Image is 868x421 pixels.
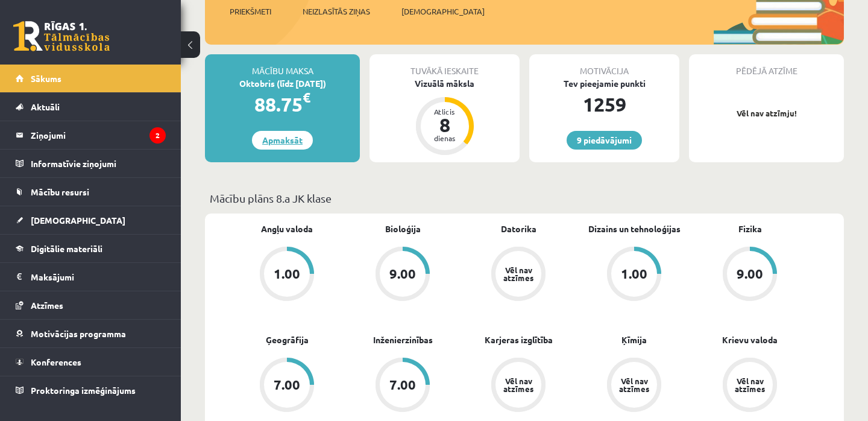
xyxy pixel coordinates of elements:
i: 2 [149,127,166,144]
div: Motivācija [529,54,679,77]
a: Konferences [16,348,166,376]
a: Angļu valoda [261,223,313,235]
a: 9.00 [345,247,461,303]
a: Digitālie materiāli [16,235,166,262]
a: Fizika [738,223,762,235]
div: 1.00 [274,267,300,280]
a: Karjeras izglītība [485,334,553,346]
a: 9.00 [692,247,808,303]
a: Inženierzinības [373,334,433,346]
div: 7.00 [389,378,416,391]
div: Vēl nav atzīmes [502,266,535,282]
a: Vizuālā māksla Atlicis 8 dienas [370,77,520,157]
span: [DEMOGRAPHIC_DATA] [31,215,125,226]
div: Vēl nav atzīmes [733,377,767,393]
p: Vēl nav atzīmju! [695,107,838,119]
span: Digitālie materiāli [31,243,102,254]
div: 9.00 [737,267,763,280]
div: Vēl nav atzīmes [502,377,535,393]
span: Atzīmes [31,300,63,311]
a: 7.00 [229,358,345,414]
a: Maksājumi [16,263,166,291]
div: Tev pieejamie punkti [529,77,679,90]
a: Ģeogrāfija [266,334,309,346]
span: Sākums [31,73,61,84]
span: Priekšmeti [230,5,271,17]
a: Ķīmija [621,334,647,346]
a: 7.00 [345,358,461,414]
p: Mācību plāns 8.a JK klase [210,190,839,206]
a: Proktoringa izmēģinājums [16,376,166,404]
a: Rīgas 1. Tālmācības vidusskola [13,21,110,51]
span: Mācību resursi [31,186,89,197]
span: Neizlasītās ziņas [303,5,370,17]
div: 1259 [529,90,679,119]
a: Bioloģija [385,223,421,235]
span: € [303,89,310,106]
div: 88.75 [205,90,360,119]
legend: Maksājumi [31,263,166,291]
a: Informatīvie ziņojumi [16,150,166,177]
a: Vēl nav atzīmes [461,247,576,303]
legend: Ziņojumi [31,121,166,149]
a: 9 piedāvājumi [567,131,642,150]
div: dienas [427,135,463,142]
div: 7.00 [274,378,300,391]
a: Vēl nav atzīmes [576,358,692,414]
div: Vizuālā māksla [370,77,520,90]
div: Oktobris (līdz [DATE]) [205,77,360,90]
a: 1.00 [229,247,345,303]
a: 1.00 [576,247,692,303]
a: Motivācijas programma [16,320,166,347]
span: [DEMOGRAPHIC_DATA] [401,5,485,17]
a: Ziņojumi2 [16,121,166,149]
a: Aktuāli [16,93,166,121]
a: Apmaksāt [252,131,313,150]
a: Datorika [501,223,536,235]
a: Dizains un tehnoloģijas [588,223,681,235]
a: Vēl nav atzīmes [692,358,808,414]
a: Mācību resursi [16,178,166,206]
a: Sākums [16,65,166,92]
span: Motivācijas programma [31,328,126,339]
span: Aktuāli [31,101,60,112]
div: 8 [427,115,463,135]
div: Pēdējā atzīme [689,54,844,77]
a: Atzīmes [16,291,166,319]
a: Vēl nav atzīmes [461,358,576,414]
a: Krievu valoda [722,334,778,346]
span: Konferences [31,356,81,367]
div: Vēl nav atzīmes [617,377,651,393]
legend: Informatīvie ziņojumi [31,150,166,177]
div: Tuvākā ieskaite [370,54,520,77]
div: Mācību maksa [205,54,360,77]
div: Atlicis [427,108,463,115]
div: 9.00 [389,267,416,280]
div: 1.00 [621,267,647,280]
a: [DEMOGRAPHIC_DATA] [16,206,166,234]
span: Proktoringa izmēģinājums [31,385,136,396]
